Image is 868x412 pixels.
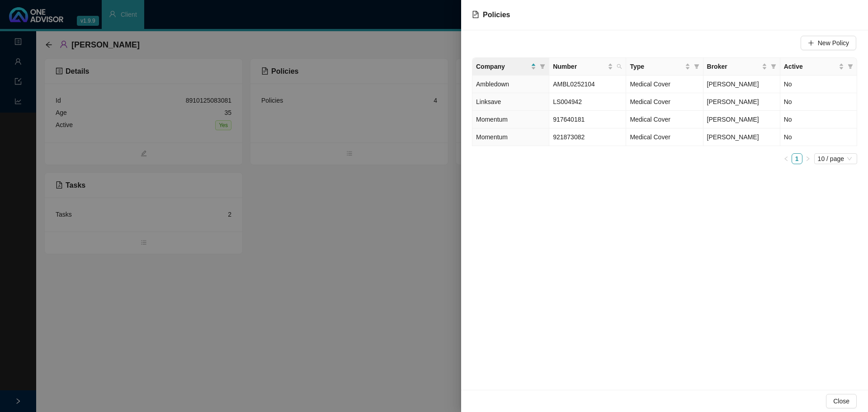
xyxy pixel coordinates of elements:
span: Close [833,396,849,406]
button: left [781,153,792,164]
li: Previous Page [781,153,792,164]
span: search [615,60,624,73]
span: filter [848,64,853,69]
span: [PERSON_NAME] [707,81,759,88]
span: Medical Cover [630,116,670,123]
button: right [802,153,813,164]
button: Close [826,394,857,408]
span: 10 / page [818,154,854,164]
span: AMBL0252104 [553,81,595,88]
span: Type [630,62,683,71]
th: Number [549,58,626,76]
span: filter [694,64,699,69]
span: [PERSON_NAME] [707,98,759,105]
span: filter [771,64,776,69]
th: Broker [703,58,780,76]
td: No [780,93,857,111]
span: [PERSON_NAME] [707,116,759,123]
span: filter [692,60,701,73]
span: Momentum [476,116,508,123]
span: Linksave [476,98,501,105]
th: Active [780,58,857,76]
span: Policies [483,11,510,19]
span: [PERSON_NAME] [707,133,759,141]
span: Momentum [476,133,508,141]
span: left [783,156,789,161]
span: Active [784,62,837,71]
span: Medical Cover [630,98,670,105]
span: Ambledown [476,81,509,88]
span: Medical Cover [630,133,670,141]
span: plus [808,40,814,46]
div: Page Size [814,153,857,164]
td: No [780,76,857,93]
span: right [805,156,811,161]
span: search [617,64,622,69]
span: filter [538,60,547,73]
a: 1 [792,154,802,164]
span: file-text [472,11,479,18]
span: Company [476,62,529,71]
span: 921873082 [553,133,585,141]
span: LS004942 [553,98,582,105]
span: filter [846,60,855,73]
span: filter [769,60,778,73]
th: Type [626,58,703,76]
span: Medical Cover [630,81,670,88]
td: No [780,111,857,128]
span: Number [553,62,606,71]
span: New Policy [818,38,849,48]
span: filter [540,64,545,69]
li: 1 [792,153,802,164]
span: Broker [707,62,760,71]
li: Next Page [802,153,813,164]
button: New Policy [801,36,856,50]
span: 917640181 [553,116,585,123]
td: No [780,128,857,146]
